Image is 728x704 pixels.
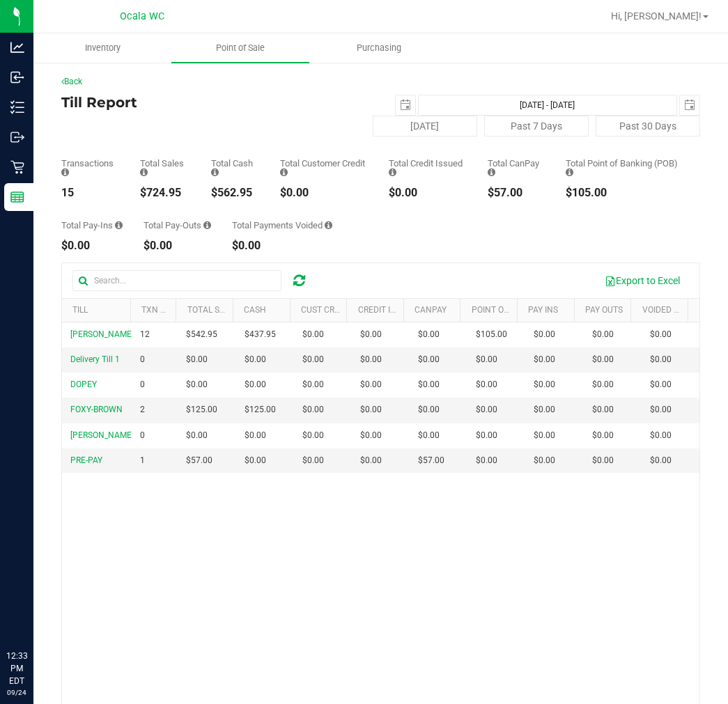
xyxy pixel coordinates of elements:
[203,221,211,230] i: Sum of all cash pay-outs removed from tills within the date range.
[70,354,120,364] span: Delivery Till 1
[592,429,614,442] span: $0.00
[245,378,266,391] span: $0.00
[144,221,211,230] div: Total Pay-Outs
[232,240,332,251] div: $0.00
[302,403,324,416] span: $0.00
[592,353,614,366] span: $0.00
[680,95,699,115] span: select
[484,116,589,136] button: Past 7 Days
[14,593,56,634] iframe: Resource center
[418,403,440,416] span: $0.00
[6,687,27,698] p: 09/24
[10,130,24,144] inline-svg: Outbound
[418,454,444,467] span: $57.00
[476,403,497,416] span: $0.00
[534,328,555,341] span: $0.00
[140,168,148,177] i: Sum of all successful, non-voided payment transaction amounts (excluding tips and transaction fee...
[302,353,324,366] span: $0.00
[642,305,716,315] a: Voided Payments
[301,305,352,315] a: Cust Credit
[566,168,573,177] i: Sum of the successful, non-voided point-of-banking payment transaction amounts, both via payment ...
[476,429,497,442] span: $0.00
[476,353,497,366] span: $0.00
[70,380,97,389] span: DOPEY
[6,650,27,687] p: 12:33 PM EDT
[418,429,440,442] span: $0.00
[140,187,190,198] div: $724.95
[140,159,190,177] div: Total Sales
[302,328,324,341] span: $0.00
[70,405,123,414] span: FOXY-BROWN
[472,305,571,315] a: Point of Banking (POB)
[72,305,88,315] a: Till
[186,429,208,442] span: $0.00
[10,40,24,54] inline-svg: Analytics
[389,159,467,177] div: Total Credit Issued
[144,240,211,251] div: $0.00
[338,42,420,54] span: Purchasing
[70,455,102,465] span: PRE-PAY
[650,328,672,341] span: $0.00
[534,403,555,416] span: $0.00
[171,33,309,63] a: Point of Sale
[488,187,545,198] div: $57.00
[245,328,276,341] span: $437.95
[10,190,24,204] inline-svg: Reports
[186,328,217,341] span: $542.95
[141,305,188,315] a: TXN Count
[280,159,369,177] div: Total Customer Credit
[302,429,324,442] span: $0.00
[534,353,555,366] span: $0.00
[360,454,382,467] span: $0.00
[61,240,123,251] div: $0.00
[389,168,396,177] i: Sum of all successful refund transaction amounts from purchase returns resulting in account credi...
[10,100,24,114] inline-svg: Inventory
[140,353,145,366] span: 0
[245,403,276,416] span: $125.00
[10,70,24,84] inline-svg: Inbound
[585,305,623,315] a: Pay Outs
[280,187,369,198] div: $0.00
[476,378,497,391] span: $0.00
[476,328,507,341] span: $105.00
[232,221,332,230] div: Total Payments Voided
[592,378,614,391] span: $0.00
[488,159,545,177] div: Total CanPay
[302,454,324,467] span: $0.00
[566,187,679,198] div: $105.00
[61,77,82,86] a: Back
[302,378,324,391] span: $0.00
[534,454,555,467] span: $0.00
[140,403,145,416] span: 2
[140,454,145,467] span: 1
[245,429,266,442] span: $0.00
[115,221,123,230] i: Sum of all cash pay-ins added to tills within the date range.
[70,430,134,440] span: [PERSON_NAME]
[650,378,672,391] span: $0.00
[186,403,217,416] span: $125.00
[596,269,689,292] button: Export to Excel
[592,403,614,416] span: $0.00
[140,328,150,341] span: 12
[476,454,497,467] span: $0.00
[187,305,239,315] a: Total Sales
[186,353,208,366] span: $0.00
[245,454,266,467] span: $0.00
[211,159,259,177] div: Total Cash
[211,187,259,198] div: $562.95
[140,378,145,391] span: 0
[245,353,266,366] span: $0.00
[197,42,284,54] span: Point of Sale
[211,168,219,177] i: Sum of all successful, non-voided cash payment transaction amounts (excluding tips and transactio...
[360,378,382,391] span: $0.00
[650,429,672,442] span: $0.00
[592,328,614,341] span: $0.00
[418,328,440,341] span: $0.00
[358,305,416,315] a: Credit Issued
[360,429,382,442] span: $0.00
[140,429,145,442] span: 0
[650,353,672,366] span: $0.00
[360,353,382,366] span: $0.00
[360,403,382,416] span: $0.00
[61,221,123,230] div: Total Pay-Ins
